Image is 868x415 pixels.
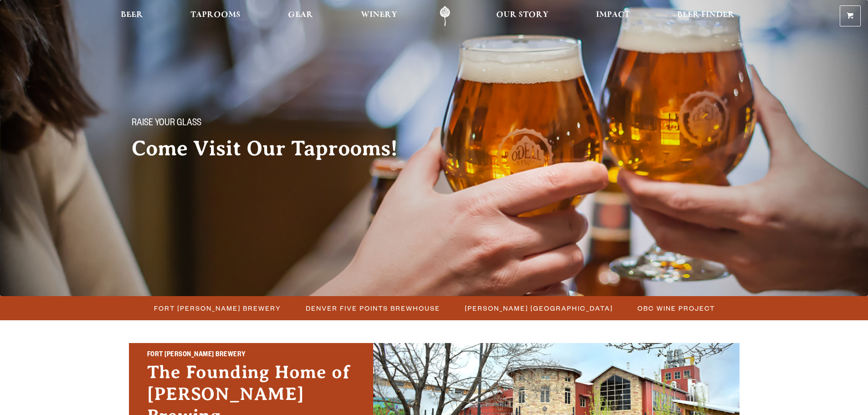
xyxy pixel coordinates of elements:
[306,302,440,315] span: Denver Five Points Brewhouse
[637,302,715,315] span: OBC Wine Project
[459,302,617,315] a: [PERSON_NAME] [GEOGRAPHIC_DATA]
[596,11,630,19] span: Impact
[185,6,247,26] a: Taprooms
[300,302,445,315] a: Denver Five Points Brewhouse
[671,6,740,26] a: Beer Finder
[677,11,734,19] span: Beer Finder
[632,302,719,315] a: OBC Wine Project
[149,302,286,315] a: Fort [PERSON_NAME] Brewery
[590,6,636,26] a: Impact
[154,302,281,315] span: Fort [PERSON_NAME] Brewery
[190,11,241,19] span: Taprooms
[496,11,549,19] span: Our Story
[147,349,355,361] h2: Fort [PERSON_NAME] Brewery
[490,6,555,26] a: Our Story
[121,11,143,19] span: Beer
[465,302,613,315] span: [PERSON_NAME] [GEOGRAPHIC_DATA]
[288,11,313,19] span: Gear
[361,11,397,19] span: Winery
[132,137,416,160] h2: Come Visit Our Taprooms!
[115,6,149,26] a: Beer
[355,6,403,26] a: Winery
[428,6,462,26] a: Odell Home
[132,118,201,130] span: Raise your glass
[282,6,319,26] a: Gear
